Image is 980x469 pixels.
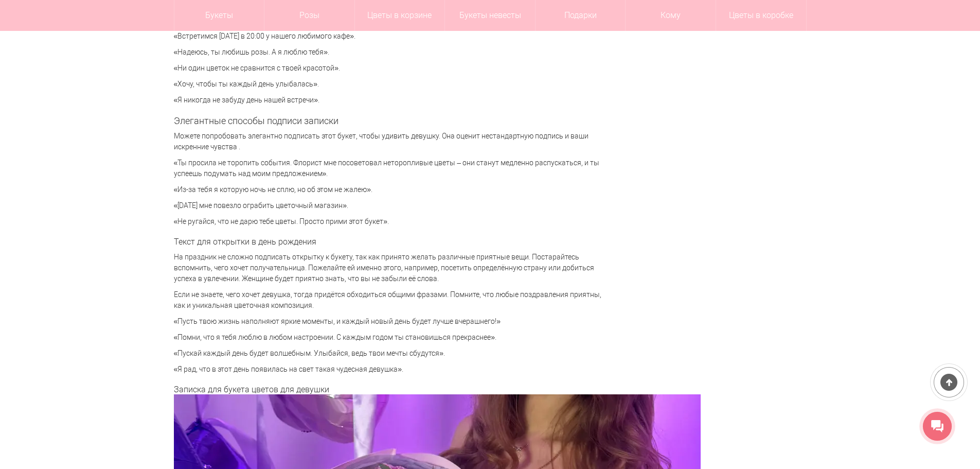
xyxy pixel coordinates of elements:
[174,348,611,359] p: «Пускай каждый день будет волшебным. Улыбайся, ведь твои мечты сбудутся».
[174,237,611,247] h3: Текст для открытки в день рождения
[174,131,611,152] p: Можете попробовать элегантно подписать этот букет, чтобы удивить девушку. Она оценит нестандартну...
[174,184,611,195] p: «Из-за тебя я которую ночь не сплю, но об этом не жалею».
[174,316,611,327] p: «Пусть твою жизнь наполняют яркие моменты, и каждый новый день будет лучше вчерашнего!»
[174,252,611,284] p: На праздник не сложно подписать открытку к букету, так как принято желать различные приятные вещи...
[174,289,611,311] p: Если не знаете, чего хочет девушка, тогда придётся обходиться общими фразами. Помните, что любые ...
[174,63,611,74] p: «Ни один цветок не сравнится с твоей красотой».
[174,158,611,179] p: «Ты просила не торопить события. Флорист мне посоветовал неторопливые цветы – они станут медленно...
[174,47,611,58] p: «Надеюсь, ты любишь розы. А я люблю тебя».
[174,332,611,343] p: «Помни, что я тебя люблю в любом настроении. С каждым годом ты становишься прекраснее».
[174,216,611,227] p: «Не ругайся, что не дарю тебе цветы. Просто прими этот букет».
[174,364,611,375] p: «Я рад, что в этот день появилась на свет такая чудесная девушка».
[174,116,611,126] h2: Элегантные способы подписи записки
[174,31,611,42] p: «Встретимся [DATE] в 20:00 у нашего любимого кафе».
[174,95,611,106] p: «Я никогда не забуду день нашей встречи».
[174,200,611,211] p: «[DATE] мне повезло ограбить цветочный магазин».
[174,79,611,90] p: «Хочу, чтобы ты каждый день улыбалась».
